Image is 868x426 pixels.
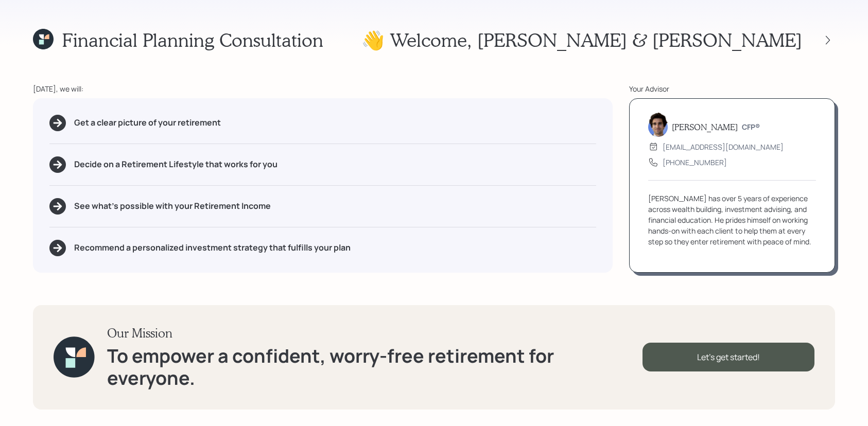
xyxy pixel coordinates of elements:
[361,29,802,51] h1: 👋 Welcome , [PERSON_NAME] & [PERSON_NAME]
[663,141,784,152] div: [EMAIL_ADDRESS][DOMAIN_NAME]
[107,345,643,389] h1: To empower a confident, worry-free retirement for everyone.
[648,112,668,137] img: harrison-schaefer-headshot-2.png
[74,201,271,211] h5: See what's possible with your Retirement Income
[648,193,816,247] div: [PERSON_NAME] has over 5 years of experience across wealth building, investment advising, and fin...
[643,343,814,371] div: Let's get started!
[62,29,323,51] h1: Financial Planning Consultation
[74,159,277,169] h5: Decide on a Retirement Lifestyle that works for you
[107,326,643,341] h3: Our Mission
[74,118,221,128] h5: Get a clear picture of your retirement
[74,243,351,253] h5: Recommend a personalized investment strategy that fulfills your plan
[33,83,613,94] div: [DATE], we will:
[672,122,738,132] h5: [PERSON_NAME]
[663,157,727,168] div: [PHONE_NUMBER]
[742,123,760,132] h6: CFP®
[629,83,835,94] div: Your Advisor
